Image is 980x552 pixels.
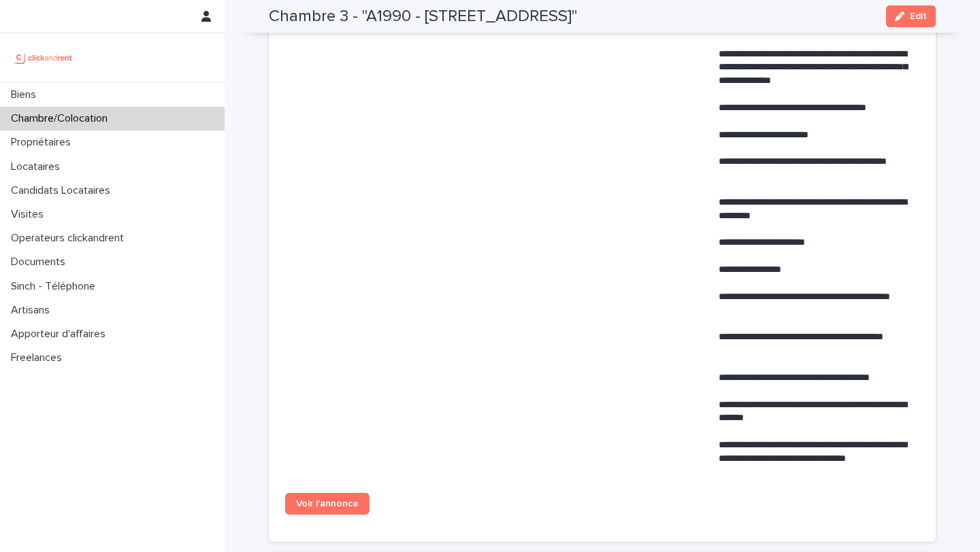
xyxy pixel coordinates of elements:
[5,184,121,197] p: Candidats Locataires
[5,280,106,293] p: Sinch - Téléphone
[886,5,936,27] button: Edit
[5,136,82,149] p: Propriétaires
[5,351,73,364] p: Freelances
[11,44,77,71] img: UCB0brd3T0yccxBKYDjQ
[5,256,76,269] p: Documents
[5,112,118,125] p: Chambre/Colocation
[5,304,61,317] p: Artisans
[910,12,927,21] span: Edit
[296,499,359,508] span: Voir l'annonce
[5,232,135,245] p: Operateurs clickandrent
[5,88,47,101] p: Biens
[285,493,370,515] a: Voir l'annonce
[5,160,71,173] p: Locataires
[269,7,577,27] h2: Chambre 3 - "A1990 - [STREET_ADDRESS]"
[5,328,116,341] p: Apporteur d'affaires
[5,208,54,221] p: Visites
